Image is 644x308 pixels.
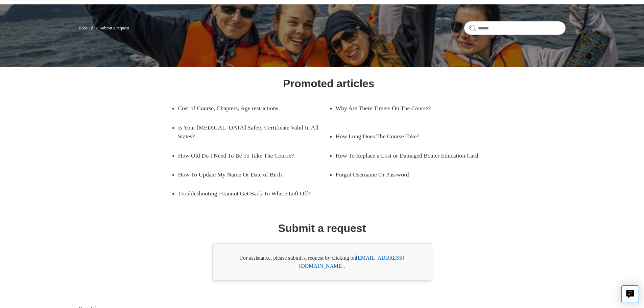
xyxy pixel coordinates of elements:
a: Is Your [MEDICAL_DATA] Safety Certificate Valid In All States? [178,118,329,146]
a: Why Are There Timers On The Course? [336,99,476,118]
li: Boat-Ed [79,25,95,30]
li: Submit a request [94,25,129,30]
a: How To Update My Name Or Date of Birth [178,165,319,184]
input: Search [464,21,566,35]
h1: Submit a request [278,220,366,236]
h1: Promoted articles [283,75,374,92]
a: How Long Does The Course Take? [336,127,476,146]
a: How Old Do I Need To Be To Take The Course? [178,146,319,165]
a: Cost of Course, Chapters, Age restrictions [178,99,319,118]
button: Live chat [621,285,639,303]
a: Troubleshooting | Cannot Get Back To Where Left Off? [178,184,329,203]
div: For assistance, please submit a request by clicking on . [212,243,432,281]
a: Forgot Username Or Password [336,165,476,184]
a: Boat-Ed [79,25,93,30]
a: How To Replace a Lost or Damaged Boater Education Card [336,146,486,165]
